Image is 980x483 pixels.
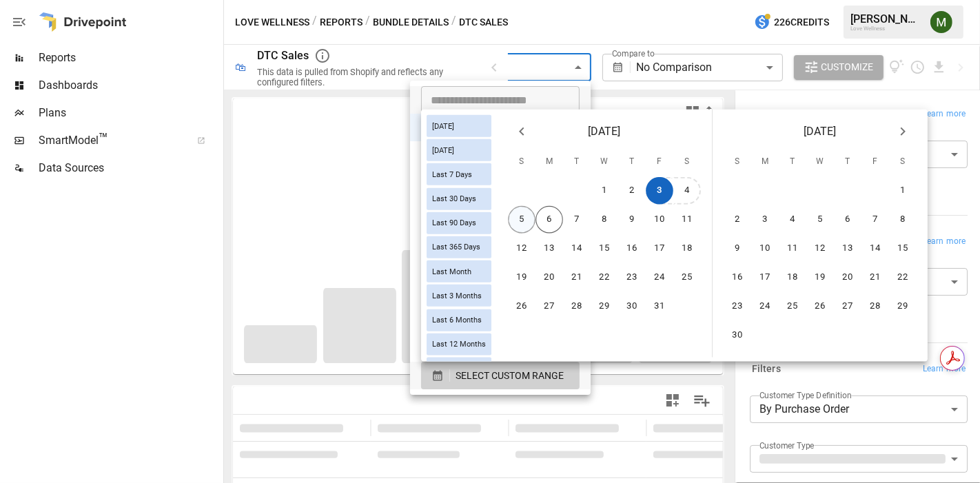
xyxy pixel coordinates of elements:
[537,148,562,176] span: Monday
[889,293,917,320] button: 29
[563,264,591,291] button: 21
[427,115,491,137] div: [DATE]
[618,206,646,234] button: 9
[591,177,618,205] button: 1
[620,148,644,176] span: Thursday
[427,309,491,331] div: Last 6 Months
[618,235,646,263] button: 16
[806,206,834,234] button: 5
[751,293,779,320] button: 24
[591,293,618,320] button: 29
[646,235,673,263] button: 17
[646,293,673,320] button: 31
[508,293,535,320] button: 26
[508,235,535,263] button: 12
[427,243,486,251] span: Last 365 Days
[410,169,591,196] li: Last 30 Days
[834,206,861,234] button: 6
[427,316,487,325] span: Last 6 Months
[618,293,646,320] button: 30
[427,121,460,130] span: [DATE]
[724,235,751,263] button: 9
[410,251,591,279] li: Last 12 Months
[618,177,646,205] button: 2
[427,194,482,203] span: Last 30 Days
[618,264,646,291] button: 23
[889,206,917,234] button: 8
[427,163,491,185] div: Last 7 Days
[779,264,806,291] button: 18
[427,139,491,161] div: [DATE]
[647,148,672,176] span: Friday
[673,206,701,234] button: 11
[675,148,700,176] span: Saturday
[535,264,563,291] button: 20
[780,148,805,176] span: Tuesday
[427,187,491,209] div: Last 30 Days
[724,293,751,320] button: 23
[421,362,580,389] button: SELECT CUSTOM RANGE
[592,148,617,176] span: Wednesday
[806,293,834,320] button: 26
[834,235,861,263] button: 13
[427,291,487,300] span: Last 3 Months
[779,235,806,263] button: 11
[410,141,591,169] li: Last 7 Days
[456,367,564,384] span: SELECT CUSTOM RANGE
[808,148,833,176] span: Wednesday
[889,235,917,263] button: 15
[751,264,779,291] button: 17
[535,235,563,263] button: 13
[724,206,751,234] button: 2
[410,114,591,141] li: [DATE]
[410,334,591,362] li: Last Quarter
[410,224,591,251] li: Last 6 Months
[427,358,491,380] div: Last Year
[591,264,618,291] button: 22
[889,264,917,291] button: 22
[751,235,779,263] button: 10
[753,148,777,176] span: Monday
[863,148,888,176] span: Friday
[427,340,491,349] span: Last 12 Months
[779,293,806,320] button: 25
[804,122,837,141] span: [DATE]
[889,177,917,205] button: 1
[806,235,834,263] button: 12
[646,177,673,205] button: 3
[427,145,460,154] span: [DATE]
[861,206,889,234] button: 7
[535,293,563,320] button: 27
[563,293,591,320] button: 28
[427,218,482,227] span: Last 90 Days
[806,264,834,291] button: 19
[835,148,860,176] span: Thursday
[724,322,751,349] button: 30
[427,267,477,276] span: Last Month
[779,206,806,234] button: 4
[427,170,478,179] span: Last 7 Days
[563,206,591,234] button: 7
[508,118,535,145] button: Previous month
[890,148,915,176] span: Saturday
[427,212,491,234] div: Last 90 Days
[427,260,491,282] div: Last Month
[591,235,618,263] button: 15
[508,206,535,234] button: 5
[563,235,591,263] button: 14
[725,148,750,176] span: Sunday
[834,293,861,320] button: 27
[724,264,751,291] button: 16
[834,264,861,291] button: 20
[427,236,491,258] div: Last 365 Days
[427,333,491,355] div: Last 12 Months
[509,148,534,176] span: Sunday
[427,285,491,307] div: Last 3 Months
[591,206,618,234] button: 8
[589,122,621,141] span: [DATE]
[751,206,779,234] button: 3
[508,264,535,291] button: 19
[646,206,673,234] button: 10
[673,235,701,263] button: 18
[673,264,701,291] button: 25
